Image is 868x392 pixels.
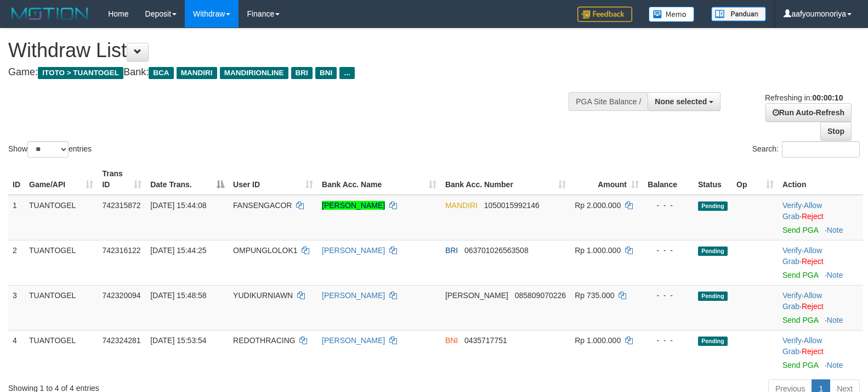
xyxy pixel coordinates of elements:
[317,164,441,195] th: Bank Acc. Name: activate to sort column ascending
[802,212,824,221] a: Reject
[648,290,689,301] div: - - -
[655,97,707,106] span: None selected
[233,246,297,255] span: OMPUNGLOLOK1
[575,201,621,210] span: Rp 2.000.000
[752,141,860,158] label: Search:
[8,67,568,78] h4: Game: Bank:
[778,240,863,285] td: · ·
[577,7,632,22] img: Feedback.jpg
[315,67,337,79] span: BNI
[765,103,852,122] a: Run Auto-Refresh
[782,141,860,158] input: Search:
[150,246,206,255] span: [DATE] 15:44:25
[782,291,822,311] a: Allow Grab
[802,347,824,356] a: Reject
[8,195,25,240] td: 1
[827,361,843,369] a: Note
[25,195,98,240] td: TUANTOGEL
[698,292,728,301] span: Pending
[445,201,478,210] span: MANDIRI
[150,336,206,345] span: [DATE] 15:53:54
[464,246,529,255] span: Copy 063701026563508 to clipboard
[782,291,802,300] a: Verify
[732,164,778,195] th: Op: activate to sort column ascending
[441,164,570,195] th: Bank Acc. Number: activate to sort column ascending
[229,164,317,195] th: User ID: activate to sort column ascending
[575,291,614,300] span: Rp 735.000
[648,245,689,256] div: - - -
[102,246,140,255] span: 742316122
[570,164,643,195] th: Amount: activate to sort column ascending
[8,285,25,330] td: 3
[782,361,818,369] a: Send PGA
[484,201,540,210] span: Copy 1050015992146 to clipboard
[233,201,292,210] span: FANSENGACOR
[575,246,621,255] span: Rp 1.000.000
[765,93,843,102] span: Refreshing in:
[8,5,92,22] img: MOTION_logo.png
[322,336,385,345] a: [PERSON_NAME]
[102,201,140,210] span: 742315872
[8,40,568,61] h1: Withdraw List
[445,291,508,300] span: [PERSON_NAME]
[291,67,313,79] span: BRI
[233,291,293,300] span: YUDIKURNIAWN
[322,201,385,210] a: [PERSON_NAME]
[802,302,824,311] a: Reject
[25,330,98,375] td: TUANTOGEL
[8,141,92,158] label: Show entries
[569,92,648,111] div: PGA Site Balance /
[782,336,822,356] a: Allow Grab
[827,316,843,324] a: Note
[8,330,25,375] td: 4
[778,195,863,240] td: · ·
[38,67,123,79] span: ITOTO > TUANTOGEL
[782,246,802,255] a: Verify
[648,335,689,346] div: - - -
[27,141,69,158] select: Showentries
[812,93,843,102] strong: 00:00:10
[149,67,173,79] span: BCA
[25,240,98,285] td: TUANTOGEL
[782,246,822,266] span: ·
[322,291,385,300] a: [PERSON_NAME]
[146,164,229,195] th: Date Trans.: activate to sort column descending
[515,291,566,300] span: Copy 085809070226 to clipboard
[778,330,863,375] td: · ·
[820,122,852,141] a: Stop
[102,291,140,300] span: 742320094
[25,285,98,330] td: TUANTOGEL
[150,201,206,210] span: [DATE] 15:44:08
[782,226,818,234] a: Send PGA
[782,201,822,221] span: ·
[827,271,843,279] a: Note
[782,201,822,221] a: Allow Grab
[575,336,621,345] span: Rp 1.000.000
[698,247,728,256] span: Pending
[698,337,728,346] span: Pending
[464,336,507,345] span: Copy 0435717751 to clipboard
[177,67,217,79] span: MANDIRI
[233,336,296,345] span: REDOTHRACING
[648,92,721,111] button: None selected
[782,316,818,324] a: Send PGA
[25,164,98,195] th: Game/API: activate to sort column ascending
[339,67,354,79] span: ...
[643,164,694,195] th: Balance
[778,164,863,195] th: Action
[782,336,802,345] a: Verify
[782,246,822,266] a: Allow Grab
[648,200,689,211] div: - - -
[445,246,458,255] span: BRI
[322,246,385,255] a: [PERSON_NAME]
[8,240,25,285] td: 2
[649,7,695,22] img: Button%20Memo.svg
[150,291,206,300] span: [DATE] 15:48:58
[102,336,140,345] span: 742324281
[698,201,728,211] span: Pending
[827,226,843,234] a: Note
[711,7,766,21] img: panduan.png
[8,164,25,195] th: ID
[782,271,818,279] a: Send PGA
[778,285,863,330] td: · ·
